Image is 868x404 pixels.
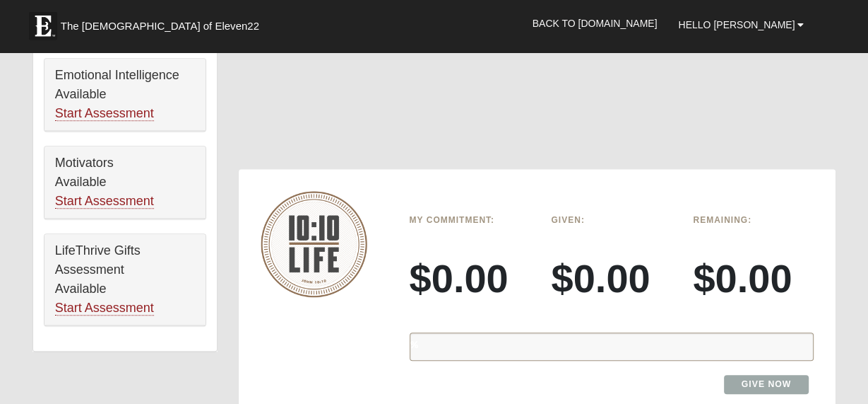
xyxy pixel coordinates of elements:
div: LifeThrive Gifts Assessment Available [44,234,206,325]
h3: $0.00 [551,255,672,302]
a: The [DEMOGRAPHIC_DATA] of Eleven22 [22,5,304,40]
h3: $0.00 [410,255,530,302]
h6: My Commitment: [410,215,530,225]
img: 10-10-Life-logo-round-no-scripture.png [261,191,367,297]
div: Emotional Intelligence Available [44,59,206,131]
div: Motivators Available [44,146,206,219]
a: Give Now [724,375,809,394]
a: Start Assessment [55,301,154,316]
a: Start Assessment [55,106,154,121]
span: Hello [PERSON_NAME] [678,19,795,30]
h6: Remaining: [693,215,814,225]
a: Start Assessment [55,194,154,209]
span: The [DEMOGRAPHIC_DATA] of Eleven22 [61,19,259,33]
img: Eleven22 logo [29,12,57,40]
a: Hello [PERSON_NAME] [667,7,814,42]
a: Back to [DOMAIN_NAME] [522,6,668,41]
h3: $0.00 [693,255,814,302]
h6: Given: [551,215,672,225]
